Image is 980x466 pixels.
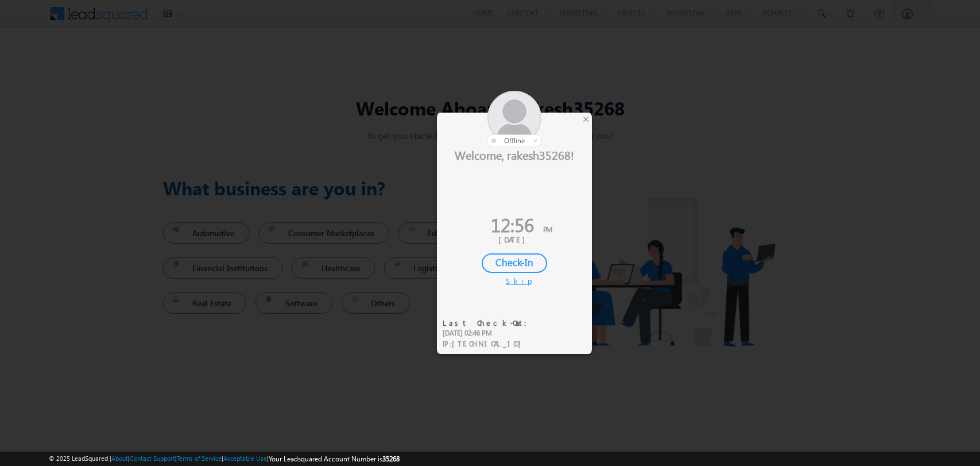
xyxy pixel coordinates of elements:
span: 35268 [382,455,400,463]
div: IP : [443,338,534,349]
span: © 2025 LeadSquared | | | | | [49,453,400,464]
a: Terms of Service [177,455,222,462]
div: Last Check-Out: [443,318,534,328]
span: Your Leadsquared Account Number is [269,455,400,463]
a: About [111,455,128,462]
span: offline [504,136,525,145]
div: [DATE] [446,234,583,245]
a: Contact Support [130,455,175,462]
div: [DATE] 02:46 PM [443,328,534,338]
div: Check-In [482,253,547,273]
div: Skip [506,276,523,286]
a: Acceptable Use [223,455,267,462]
div: Welcome, rakesh35268! [437,147,592,162]
span: [TECHNICAL_ID] [452,338,527,348]
span: PM [543,224,552,234]
div: × [580,113,592,125]
span: 12:56 [491,211,534,237]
